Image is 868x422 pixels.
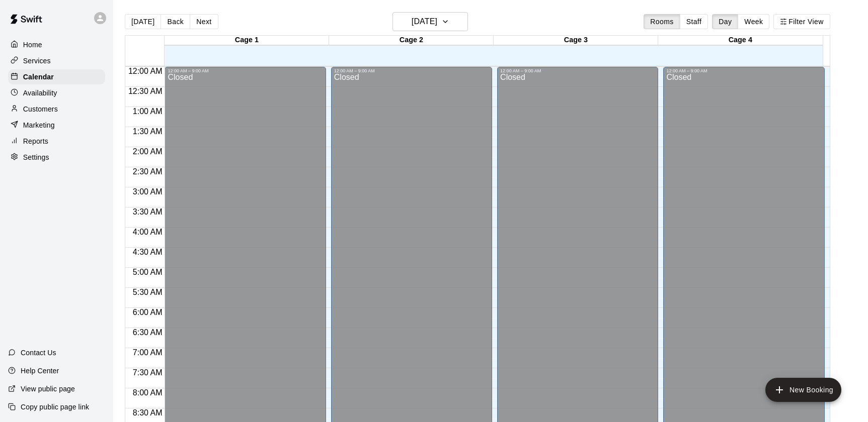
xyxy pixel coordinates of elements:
span: 5:30 AM [130,288,165,296]
p: Customers [23,104,58,114]
span: 6:30 AM [130,328,165,337]
button: Back [161,14,190,29]
p: Settings [23,152,49,162]
span: 2:00 AM [130,147,165,156]
span: 4:00 AM [130,228,165,236]
button: Week [738,14,769,29]
a: Calendar [8,69,105,84]
span: 8:30 AM [130,408,165,417]
p: Help Center [21,366,59,376]
p: Services [23,56,51,66]
a: Settings [8,150,105,165]
button: Staff [680,14,708,29]
span: 12:30 AM [126,87,165,95]
p: Availability [23,88,57,98]
h6: [DATE] [412,15,437,29]
span: 12:00 AM [126,67,165,75]
span: 8:00 AM [130,388,165,397]
button: Rooms [644,14,680,29]
a: Availability [8,85,105,100]
span: 4:30 AM [130,248,165,256]
span: 1:00 AM [130,107,165,116]
button: [DATE] [392,12,468,31]
a: Marketing [8,118,105,133]
span: 2:30 AM [130,167,165,176]
p: Copy public page link [21,402,89,412]
div: 12:00 AM – 9:00 AM [666,68,821,73]
button: [DATE] [125,14,161,29]
a: Home [8,37,105,52]
div: Cage 1 [165,36,329,45]
button: Filter View [773,14,830,29]
span: 5:00 AM [130,268,165,276]
p: Contact Us [21,348,56,358]
p: Home [23,40,42,50]
span: 1:30 AM [130,127,165,136]
div: 12:00 AM – 9:00 AM [168,68,323,73]
button: Day [712,14,738,29]
div: Cage 2 [329,36,494,45]
span: 7:00 AM [130,348,165,357]
p: Reports [23,136,48,146]
div: 12:00 AM – 9:00 AM [500,68,655,73]
p: Calendar [23,72,54,82]
span: 6:00 AM [130,308,165,316]
div: 12:00 AM – 9:00 AM [334,68,489,73]
span: 3:30 AM [130,207,165,216]
a: Reports [8,134,105,149]
p: View public page [21,384,75,394]
a: Services [8,53,105,68]
span: 3:00 AM [130,187,165,196]
div: Cage 4 [658,36,823,45]
button: Next [190,14,218,29]
div: Cage 3 [494,36,658,45]
span: 7:30 AM [130,368,165,377]
button: add [765,378,841,402]
a: Customers [8,101,105,117]
p: Marketing [23,120,55,130]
